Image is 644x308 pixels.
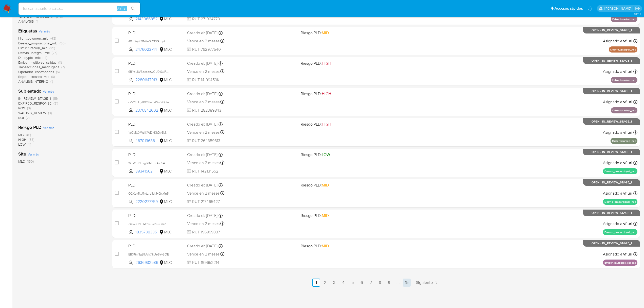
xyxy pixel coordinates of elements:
[588,6,592,11] a: Notificaciones
[117,6,121,11] span: Alt
[128,5,138,12] button: search-icon
[604,6,633,11] p: valentina.fiuri@mercadolibre.com
[124,6,126,11] span: s
[634,12,641,16] span: 3.161.2
[19,5,140,12] input: Buscar usuario o caso...
[635,6,640,11] a: Salir
[554,6,583,11] span: Accesos rápidos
